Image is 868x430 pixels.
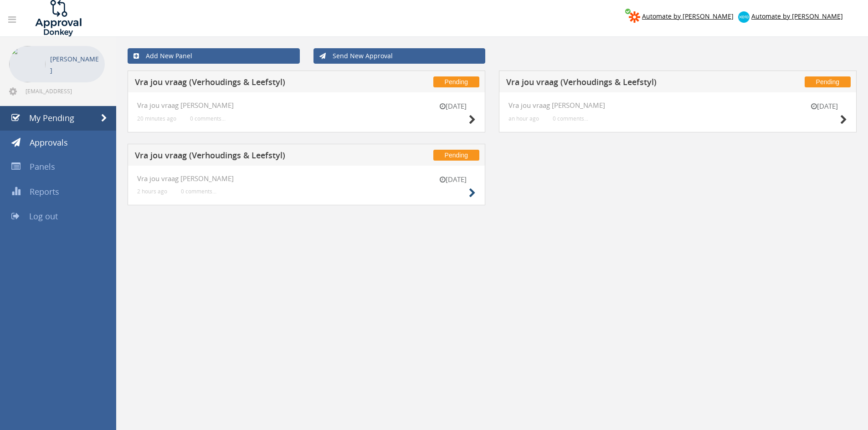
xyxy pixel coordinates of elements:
[190,115,226,122] small: 0 comments...
[805,76,851,87] span: Pending
[30,186,59,197] span: Reports
[508,115,539,122] small: an hour ago
[29,211,58,222] span: Log out
[433,150,479,161] span: Pending
[30,161,55,172] span: Panels
[313,48,486,64] a: Send New Approval
[50,53,100,76] p: [PERSON_NAME]
[135,78,375,89] h5: Vra jou vraag (Verhoudings & Leefstyl)
[128,48,300,64] a: Add New Panel
[751,12,843,20] span: Automate by [PERSON_NAME]
[26,87,103,95] span: [EMAIL_ADDRESS][DOMAIN_NAME]
[553,115,588,122] small: 0 comments...
[181,188,216,195] small: 0 comments...
[801,101,847,111] small: [DATE]
[738,11,750,23] img: xero-logo.png
[137,188,167,195] small: 2 hours ago
[629,11,640,23] img: zapier-logomark.png
[137,101,476,109] h4: Vra jou vraag [PERSON_NAME]
[508,101,847,109] h4: Vra jou vraag [PERSON_NAME]
[137,115,176,122] small: 20 minutes ago
[30,137,68,148] span: Approvals
[642,12,734,20] span: Automate by [PERSON_NAME]
[433,76,479,87] span: Pending
[430,101,476,111] small: [DATE]
[29,112,74,123] span: My Pending
[430,175,476,184] small: [DATE]
[135,151,375,162] h5: Vra jou vraag (Verhoudings & Leefstyl)
[506,78,746,89] h5: Vra jou vraag (Verhoudings & Leefstyl)
[137,175,476,182] h4: Vra jou vraag [PERSON_NAME]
